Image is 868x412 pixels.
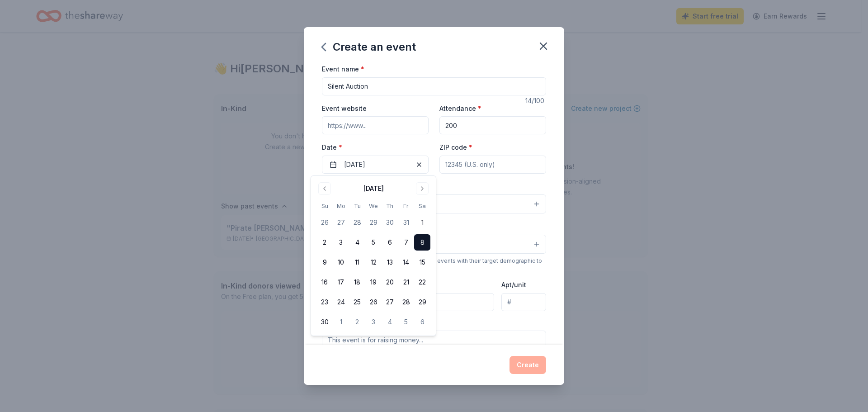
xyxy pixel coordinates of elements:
[333,294,349,310] button: 24
[322,65,364,74] label: Event name
[365,314,382,330] button: 3
[439,116,546,134] input: 20
[316,294,333,310] button: 23
[398,314,414,330] button: 5
[382,314,398,330] button: 4
[416,182,429,195] button: Go to next month
[333,234,349,251] button: 3
[439,143,472,152] label: ZIP code
[382,234,398,251] button: 6
[318,182,331,195] button: Go to previous month
[525,95,546,106] div: 14 /100
[333,274,349,290] button: 17
[414,294,430,310] button: 29
[349,254,365,270] button: 11
[439,104,481,113] label: Attendance
[333,254,349,270] button: 10
[382,254,398,270] button: 13
[322,156,429,174] button: [DATE]
[365,274,382,290] button: 19
[414,314,430,330] button: 6
[316,254,333,270] button: 9
[398,214,414,231] button: 31
[349,214,365,231] button: 28
[501,280,526,289] label: Apt/unit
[365,214,382,231] button: 29
[382,294,398,310] button: 27
[414,234,430,251] button: 8
[382,201,398,211] th: Thursday
[349,234,365,251] button: 4
[316,201,333,211] th: Sunday
[322,116,429,134] input: https://www...
[414,274,430,290] button: 22
[349,294,365,310] button: 25
[349,314,365,330] button: 2
[398,234,414,251] button: 7
[316,274,333,290] button: 16
[363,183,384,194] div: [DATE]
[333,314,349,330] button: 1
[382,274,398,290] button: 20
[365,201,382,211] th: Wednesday
[316,234,333,251] button: 2
[333,214,349,231] button: 27
[439,156,546,174] input: 12345 (U.S. only)
[322,143,429,152] label: Date
[414,214,430,231] button: 1
[333,201,349,211] th: Monday
[365,254,382,270] button: 12
[322,77,546,95] input: Spring Fundraiser
[349,274,365,290] button: 18
[398,254,414,270] button: 14
[398,294,414,310] button: 28
[349,201,365,211] th: Tuesday
[382,214,398,231] button: 30
[322,40,416,54] div: Create an event
[398,201,414,211] th: Friday
[414,254,430,270] button: 15
[414,201,430,211] th: Saturday
[398,274,414,290] button: 21
[365,294,382,310] button: 26
[365,234,382,251] button: 5
[322,104,367,113] label: Event website
[501,293,546,311] input: #
[316,314,333,330] button: 30
[316,214,333,231] button: 26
